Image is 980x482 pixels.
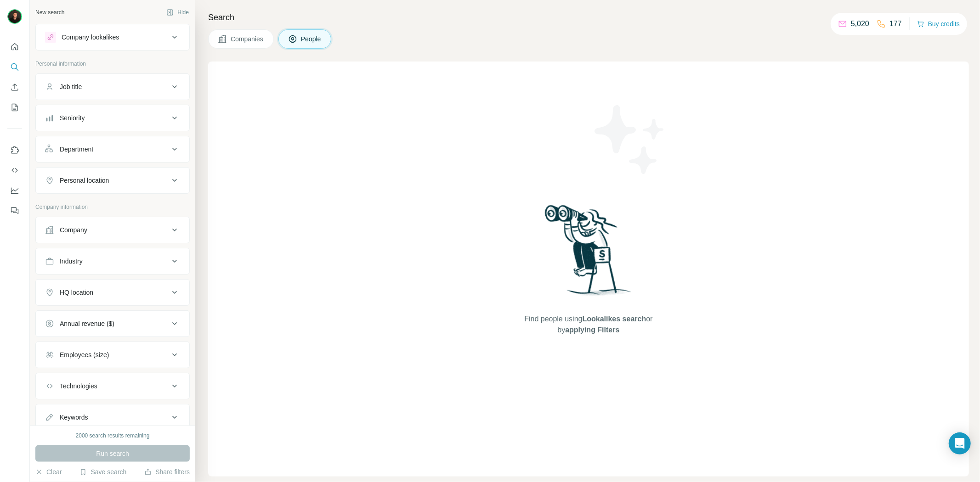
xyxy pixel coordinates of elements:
[35,60,190,68] p: Personal information
[36,107,189,129] button: Seniority
[541,202,636,305] img: Surfe Illustration - Woman searching with binoculars
[301,34,322,44] span: People
[36,313,189,335] button: Annual revenue ($)
[60,350,109,359] div: Employees (size)
[231,34,264,44] span: Companies
[7,202,22,219] button: Feedback
[35,8,64,17] div: New search
[7,182,22,199] button: Dashboard
[917,17,960,30] button: Buy credits
[60,113,85,123] div: Seniority
[60,257,83,266] div: Industry
[7,162,22,179] button: Use Surfe API
[144,467,190,476] button: Share filters
[60,413,88,422] div: Keywords
[515,314,662,336] span: Find people using or by
[36,76,189,98] button: Job title
[7,99,22,116] button: My lists
[36,250,189,272] button: Industry
[36,406,189,428] button: Keywords
[60,145,93,154] div: Department
[36,219,189,241] button: Company
[36,375,189,397] button: Technologies
[60,82,82,91] div: Job title
[589,98,671,181] img: Surfe Illustration - Stars
[889,18,902,29] p: 177
[60,225,87,235] div: Company
[60,176,109,185] div: Personal location
[851,18,869,29] p: 5,020
[76,432,150,440] div: 2000 search results remaining
[949,432,971,454] div: Open Intercom Messenger
[60,381,97,391] div: Technologies
[36,344,189,366] button: Employees (size)
[7,142,22,158] button: Use Surfe on LinkedIn
[35,203,190,211] p: Company information
[7,59,22,75] button: Search
[60,319,114,328] div: Annual revenue ($)
[7,39,22,55] button: Quick start
[62,33,119,42] div: Company lookalikes
[565,326,619,334] span: applying Filters
[7,9,22,24] img: Avatar
[160,6,195,19] button: Hide
[36,138,189,160] button: Department
[583,315,646,323] span: Lookalikes search
[36,169,189,191] button: Personal location
[7,79,22,95] button: Enrich CSV
[36,281,189,303] button: HQ location
[208,11,969,24] h4: Search
[79,467,126,476] button: Save search
[36,26,189,48] button: Company lookalikes
[60,288,93,297] div: HQ location
[35,467,62,476] button: Clear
